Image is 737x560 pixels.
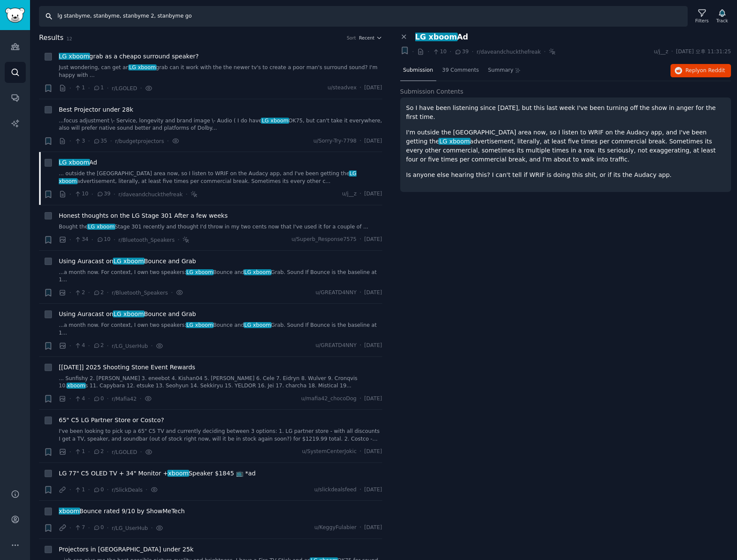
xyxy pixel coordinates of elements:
[93,448,104,456] span: 2
[359,84,361,92] span: ·
[59,257,196,266] a: Using Auracast onLG xboomBounce and Grab
[74,236,88,243] span: 34
[107,447,109,457] span: ·
[342,190,356,198] span: u/j__z
[359,486,361,494] span: ·
[359,137,361,145] span: ·
[432,48,447,56] span: 10
[403,67,433,74] span: Submission
[74,84,85,92] span: 1
[359,35,382,41] button: Recent
[107,394,109,403] span: ·
[359,35,375,41] span: Recent
[244,269,272,275] span: LG xboom
[69,137,71,146] span: ·
[472,47,474,56] span: ·
[114,190,115,199] span: ·
[39,33,63,43] span: Results
[93,342,104,350] span: 2
[88,447,90,457] span: ·
[115,138,164,144] span: r/budgetprojectors
[406,170,725,180] p: Is anyone else hearing this? I can't tell if WRIF is doing this shit, or if its the Audacy app.
[364,342,382,350] span: [DATE]
[454,48,468,56] span: 39
[59,52,199,61] span: grab as a cheapo surround speaker?
[415,33,468,42] span: Ad
[112,396,136,402] span: r/Mafia42
[113,310,145,317] span: LG xboom
[442,67,479,74] span: 39 Comments
[88,394,90,403] span: ·
[39,6,688,27] input: Search Keyword
[118,237,175,243] span: r/Bluetooth_Speakers
[87,224,115,230] span: LG xboom
[412,47,414,56] span: ·
[110,137,112,146] span: ·
[88,84,90,93] span: ·
[364,236,382,243] span: [DATE]
[59,158,97,167] a: LG xboomAd
[686,67,725,75] span: Reply
[69,523,71,533] span: ·
[74,524,85,532] span: 7
[695,18,709,24] div: Filters
[59,416,164,425] a: 65" C5 LG Partner Store or Costco?
[74,190,88,198] span: 10
[69,394,71,403] span: ·
[74,289,85,297] span: 2
[112,85,137,91] span: r/LGOLED
[97,190,111,198] span: 39
[112,487,142,493] span: r/SlickDeals
[112,290,168,296] span: r/Bluetooth_Speakers
[145,485,147,494] span: ·
[107,485,109,494] span: ·
[477,49,541,55] span: r/daveandchuckthefreak
[171,288,172,297] span: ·
[59,257,196,266] span: Using Auracast on Bounce and Grab
[128,64,157,70] span: LG xboom
[359,524,361,532] span: ·
[58,159,90,166] span: LG xboom
[140,447,142,457] span: ·
[488,67,513,74] span: Summary
[364,524,382,532] span: [DATE]
[74,486,85,494] span: 1
[93,289,104,297] span: 2
[69,84,71,93] span: ·
[671,64,731,78] button: Replyon Reddit
[114,235,115,244] span: ·
[69,190,71,199] span: ·
[59,158,97,167] span: Ad
[107,341,109,350] span: ·
[59,211,228,220] a: Honest thoughts on the LG Stage 301 After a few weeks
[427,47,429,56] span: ·
[88,137,90,146] span: ·
[301,395,356,403] span: u/mafia42_chocoDog
[59,52,199,61] a: LG xboomgrab as a cheapo surround speaker?
[359,190,361,198] span: ·
[406,103,725,122] p: So I have been listening since [DATE], but this last week I've been turning off the show in anger...
[107,288,109,297] span: ·
[107,523,109,533] span: ·
[59,545,193,554] span: Projectors in [GEOGRAPHIC_DATA] under 25k
[406,128,725,164] p: I'm outside the [GEOGRAPHIC_DATA] area now, so I listen to WRIF on the Audacy app, and I've been ...
[59,170,356,184] span: LG xboom
[88,288,90,297] span: ·
[91,235,93,244] span: ·
[186,190,187,199] span: ·
[88,523,90,533] span: ·
[291,236,356,243] span: u/Superb_Response7575
[716,18,728,24] div: Track
[93,486,104,494] span: 0
[74,395,85,403] span: 4
[313,137,356,145] span: u/Sorry-Try-7798
[58,53,90,60] span: LG xboom
[676,48,731,56] span: [DATE] 오후 11:31:25
[261,118,289,124] span: LG xboom
[69,235,71,244] span: ·
[364,289,382,297] span: [DATE]
[364,137,382,145] span: [DATE]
